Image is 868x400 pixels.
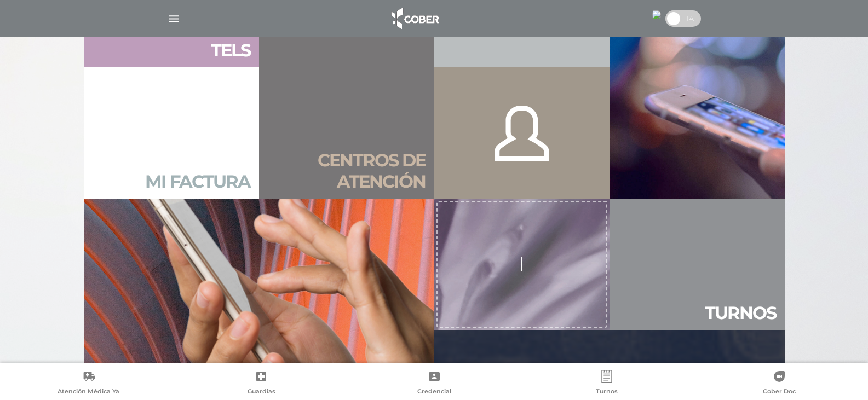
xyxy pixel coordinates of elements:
a: Turnos [520,370,693,398]
a: Guardias [175,370,347,398]
img: logo_cober_home-white.png [386,5,443,32]
span: Cober Doc [763,387,796,397]
h2: Tels [211,40,250,61]
img: 18177 [652,10,661,19]
span: Guardias [248,387,275,397]
a: Turnos [610,199,785,330]
span: Atención Médica Ya [58,387,119,397]
a: Credencial [348,370,520,398]
img: Cober_menu-lines-white.svg [167,12,181,26]
a: Atención Médica Ya [2,370,175,398]
span: Credencial [417,387,451,397]
a: Mi factura [84,67,259,199]
a: Cober Doc [693,370,866,398]
h2: Centros de atención [268,150,426,192]
h2: Mi factura [145,171,250,192]
span: Turnos [596,387,618,397]
h2: Tur nos [705,303,776,323]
